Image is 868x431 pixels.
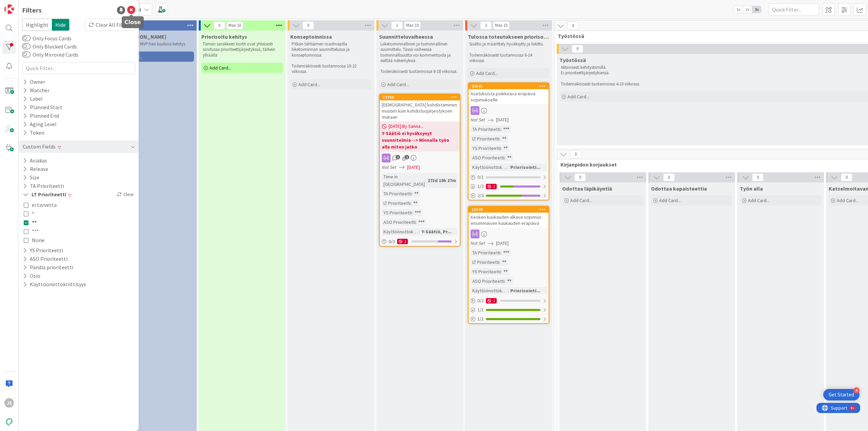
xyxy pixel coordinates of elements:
[412,209,413,216] span: :
[469,83,549,104] div: 21541Asetuksista poikkeava eräpäivä sopimukselle
[823,389,860,400] div: Open Get Started checklist, remaining modules: 4
[426,177,458,184] div: 273d 19h 27m
[22,246,64,255] button: YS Prioriteetti
[572,45,583,53] span: 0
[420,228,453,235] div: Y-Säätiö, Pr...
[495,24,508,27] div: Max 15
[380,94,460,100] div: 12754
[471,125,500,133] div: TA Prioriteetti
[22,129,45,137] div: Token
[570,150,581,158] span: 0
[387,81,409,87] span: Add Card...
[501,268,502,275] span: :
[477,183,484,190] span: 1 / 3
[501,144,502,152] span: :
[469,315,549,323] div: 1/1
[406,24,419,27] div: Max 10
[567,22,579,30] span: 0
[471,277,505,285] div: ASO Prioriteetti
[382,218,416,226] div: ASO Prioriteetti
[24,200,57,209] button: ei tarvetta
[397,239,408,244] div: 2
[379,33,433,40] span: Suunnitteluvaiheessa
[471,240,485,246] i: Not Set
[469,191,549,200] div: 2/3
[472,207,549,212] div: 11540
[743,6,752,13] span: 2x
[405,155,409,159] span: 1
[499,258,500,266] span: :
[469,83,549,89] div: 21541
[22,272,41,280] button: Osio
[469,173,549,181] div: 0/1
[22,280,87,289] button: Käyttöönottokriittisyys
[663,173,675,181] span: 0
[509,287,542,294] div: Priorisointi...
[22,112,60,120] div: Planned End
[22,95,43,103] div: Label
[562,185,612,192] span: Odottaa läpikäyntiä
[471,268,501,275] div: YS Prioriteetti
[568,94,589,100] span: Add Card...
[380,237,460,246] div: 0/32
[570,197,592,203] span: Add Card...
[471,287,508,294] div: Käyttöönottokriittisyys
[22,103,63,112] div: Planned Start
[469,296,549,305] div: 0/21
[302,21,314,30] span: 0
[4,4,14,14] img: Visit kanbanzone.com
[214,21,225,30] span: 0
[837,197,859,203] span: Add Card...
[505,277,506,285] span: :
[379,94,460,247] a: 12754[DEMOGRAPHIC_DATA] kohdistaminen muuten kuin kohdistusjärjestyksen mukaan[DATE] By Sanna...Y...
[85,19,135,31] div: Clear All Filters
[22,5,42,15] div: Filters
[380,41,459,63] p: Liiketoiminnallinen ja toiminnallinen suunnittelu. Tässä vaiheessa toiminnallisuutta voi kommento...
[113,33,166,40] span: MVP-Kehitys
[382,173,425,188] div: Time in [GEOGRAPHIC_DATA]
[34,3,38,8] div: 9+
[509,163,542,171] div: Priorisointi...
[469,213,549,228] div: Kesken kuukauden alkava sopimus: ensimmäisen kuukauden eräpäivä
[499,135,500,142] span: :
[425,177,426,184] span: :
[290,33,332,40] span: Konseptoinnissa
[229,24,241,27] div: Max 10
[477,306,484,313] span: 1 / 1
[412,190,413,197] span: :
[382,164,396,170] i: Not Set
[382,190,412,197] div: TA Prioriteetti
[116,190,135,199] div: Clear
[651,185,707,192] span: Odottaa kapaisteettia
[734,6,743,13] span: 1x
[740,185,763,192] span: Työn alla
[416,218,417,226] span: :
[469,41,548,47] p: Sisältö ja määrittely hyväksytty ja lukittu.
[32,200,57,209] span: ei tarvetta
[508,163,509,171] span: :
[500,249,501,256] span: :
[389,123,423,130] span: [DATE] By Sanna...
[391,21,403,30] span: 1
[22,35,31,42] button: Only Focus Cards
[841,173,852,181] span: 0
[471,154,505,161] div: ASO Prioriteetti
[477,174,484,181] span: 0 / 1
[22,62,135,74] input: Quick Filter...
[389,238,395,245] span: 0 / 3
[471,163,508,171] div: Käyttöönottokriittisyys
[471,144,501,152] div: YS Prioriteetti
[500,125,501,133] span: :
[471,117,485,123] i: Not Set
[480,21,492,30] span: 2
[419,228,420,235] span: :
[380,100,460,121] div: [DEMOGRAPHIC_DATA] kohdistaminen muuten kuin kohdistusjärjestyksen mukaan
[201,33,247,40] span: Priorisoitu kehitys
[382,130,458,150] b: Y-Säätiö ei hyväksynyt suunnitelmia --> Minnalla työn alla miten jatko
[292,63,370,75] p: Todennäköisesti tuotannossa 10-22 viikossa.
[4,417,14,427] img: avatar
[114,41,193,47] p: Alkuperäiseen MVP:hen kuuluva kehitys
[477,192,484,199] span: 2 / 3
[22,43,31,50] button: Only Blocked Cards
[22,34,72,42] label: Only Focus Cards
